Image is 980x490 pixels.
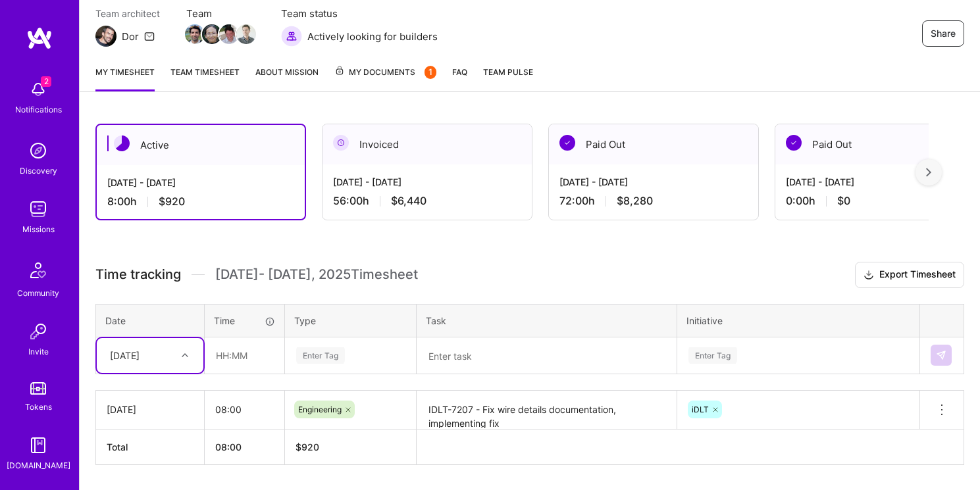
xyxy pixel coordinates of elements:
[96,429,205,464] th: Total
[307,30,438,43] span: Actively looking for builders
[205,338,284,373] input: HH:MM
[107,403,193,416] div: [DATE]
[285,304,417,337] th: Type
[114,135,130,151] img: Active
[786,194,974,208] div: 0:00 h
[95,65,155,91] a: My timesheet
[95,7,160,20] span: Team architect
[205,392,284,427] input: HH:MM
[238,23,255,45] a: Team Member Avatar
[298,404,342,414] span: Engineering
[926,168,931,177] img: right
[144,31,155,41] i: icon Mail
[205,429,285,464] th: 08:00
[25,318,51,345] img: Invite
[281,7,438,20] span: Team status
[22,222,55,236] div: Missions
[931,27,956,40] span: Share
[95,26,116,47] img: Team Architect
[25,76,51,103] img: bell
[25,400,52,414] div: Tokens
[483,67,533,77] span: Team Pulse
[107,176,294,189] div: [DATE] - [DATE]
[334,65,436,80] span: My Documents
[25,432,51,458] img: guide book
[425,66,436,79] div: 1
[15,103,62,116] div: Notifications
[333,135,349,151] img: Invoiced
[417,304,677,337] th: Task
[452,65,467,91] a: FAQ
[202,24,222,44] img: Team Member Avatar
[559,135,575,151] img: Paid Out
[215,266,418,283] span: [DATE] - [DATE] , 2025 Timesheet
[333,175,521,189] div: [DATE] - [DATE]
[96,304,205,337] th: Date
[688,345,737,366] div: Enter Tag
[296,441,319,453] span: $ 920
[236,24,256,44] img: Team Member Avatar
[559,175,748,189] div: [DATE] - [DATE]
[786,175,974,189] div: [DATE] - [DATE]
[296,345,345,366] div: Enter Tag
[20,164,57,178] div: Discovery
[203,23,220,45] a: Team Member Avatar
[483,65,533,91] a: Team Pulse
[186,23,203,45] a: Team Member Avatar
[107,195,294,208] div: 8:00 h
[97,125,305,165] div: Active
[549,124,758,164] div: Paid Out
[334,65,436,91] a: My Documents1
[159,195,185,208] span: $920
[255,65,319,91] a: About Mission
[617,194,653,208] span: $8,280
[322,124,532,164] div: Invoiced
[25,137,51,164] img: discovery
[17,286,59,300] div: Community
[185,24,205,44] img: Team Member Avatar
[837,194,850,208] span: $0
[391,194,426,208] span: $6,440
[864,268,874,282] i: icon Download
[418,392,675,428] textarea: IDLT-7207 - Fix wire details documentation, implementing fix
[214,314,275,328] div: Time
[855,262,964,288] button: Export Timesheet
[692,404,709,414] span: iDLT
[22,255,54,286] img: Community
[110,349,140,362] div: [DATE]
[41,76,51,87] span: 2
[25,196,51,222] img: teamwork
[182,352,188,358] i: icon Chevron
[219,24,239,44] img: Team Member Avatar
[936,350,946,360] img: Submit
[95,266,181,283] span: Time tracking
[333,194,521,208] div: 56:00 h
[26,26,53,50] img: logo
[281,26,302,47] img: Actively looking for builders
[170,65,240,91] a: Team timesheet
[28,345,49,358] div: Invite
[686,314,910,328] div: Initiative
[559,194,748,208] div: 72:00 h
[122,30,139,43] div: Dor
[220,23,238,45] a: Team Member Avatar
[186,7,255,20] span: Team
[922,20,964,47] button: Share
[786,135,802,151] img: Paid Out
[7,458,70,472] div: [DOMAIN_NAME]
[30,382,46,395] img: tokens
